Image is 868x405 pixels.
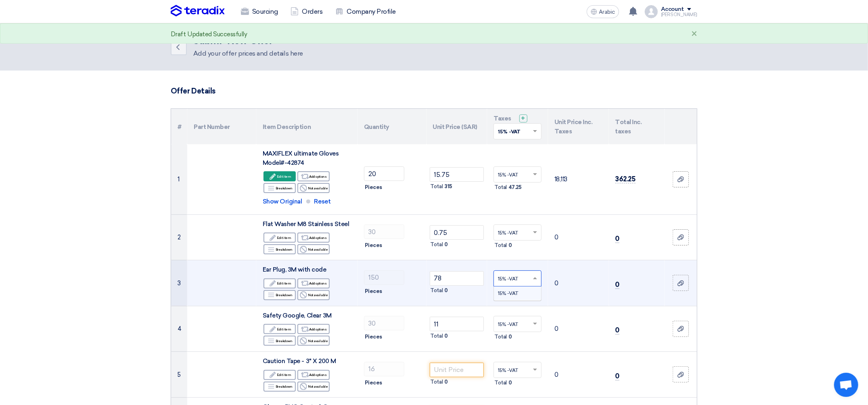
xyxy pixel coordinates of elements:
font: 362.25 [615,175,636,183]
font: 0 [444,241,448,247]
font: Reset [314,198,331,205]
font: Pieces [365,380,382,386]
font: Sourcing [252,8,278,15]
ng-select: VAT [494,224,542,241]
font: 315 [444,183,452,189]
font: 0 [554,280,558,287]
font: Account [661,6,684,12]
font: Company Profile [347,8,396,15]
input: RFQ_STEP1.ITEMS.2.AMOUNT_TITLE [364,362,404,376]
font: Total [494,184,507,190]
font: Breakdown [276,186,293,190]
font: Add options [310,174,327,179]
ng-select: VAT [494,362,542,378]
font: Offer Details [171,87,215,96]
font: 0 [444,287,448,293]
font: 47.25 [508,184,522,190]
img: profile_test.png [645,5,658,18]
font: 0 [444,333,448,339]
font: 5 [178,371,181,378]
font: Breakdown [276,339,293,343]
font: Total [431,241,443,247]
font: 0 [508,380,512,386]
img: Teradix logo [171,5,225,17]
font: Not available [308,384,328,388]
font: 0 [615,280,620,289]
font: Pieces [365,242,382,248]
font: Orders [302,8,322,15]
font: 1 [178,176,180,183]
font: Edit item [277,236,291,240]
font: Add options [310,236,327,240]
font: 0 [554,371,558,378]
font: Taxes [494,115,511,122]
font: 0 [615,326,620,334]
font: Safety Google, Clear 3M [263,312,332,319]
font: Edit item [277,327,291,331]
a: Sourcing [234,3,284,21]
input: Unit Price [430,225,484,240]
font: Edit item [277,174,291,179]
font: Breakdown [276,247,293,251]
font: MAXIFLEX ultimate Gloves Model#-42874 [263,150,339,166]
a: Orders [284,3,329,21]
font: Not available [308,186,328,190]
font: Unit Price Inc. Taxes [554,118,593,135]
div: Open chat [834,373,858,397]
font: [PERSON_NAME] [661,12,697,17]
font: Not available [308,293,328,297]
font: Item Description [263,123,311,130]
font: Total [431,379,443,385]
font: 3 [178,280,181,287]
button: Arabic [587,5,619,18]
ng-select: VAT [494,316,542,332]
font: Total [494,380,507,386]
font: Not available [308,247,328,251]
input: RFQ_STEP1.ITEMS.2.AMOUNT_TITLE [364,166,404,181]
font: Add options [310,373,327,377]
font: Edit item [277,373,291,377]
font: 0 [615,235,620,243]
font: 18,113 [554,176,567,183]
input: RFQ_STEP1.ITEMS.2.AMOUNT_TITLE [364,316,404,330]
font: Total Inc. taxes [615,118,642,135]
font: Edit item [277,281,291,285]
input: Unit Price [430,363,484,377]
font: Ear Plug, 3M with code [263,266,326,273]
font: + [521,114,525,122]
font: Not available [308,339,328,343]
font: 0 [554,325,558,332]
input: RFQ_STEP1.ITEMS.2.AMOUNT_TITLE [364,224,404,239]
input: RFQ_STEP1.ITEMS.2.AMOUNT_TITLE [364,270,404,285]
font: 0 [554,234,558,241]
font: Breakdown [276,293,293,297]
font: Total [431,333,443,339]
font: Total [494,242,507,248]
input: Unit Price [430,167,484,182]
input: Unit Price [430,271,484,286]
font: 0 [444,379,448,385]
font: × [691,27,697,41]
font: Total [431,287,443,293]
font: Flat Washer M8 Stainless Steel [263,220,349,228]
font: Add options [310,327,327,331]
font: Unit Price (SAR) [433,123,477,130]
font: Pieces [365,288,382,294]
font: Show Original [263,198,302,205]
font: Total [494,334,507,340]
font: Part Number [194,123,230,130]
font: Pieces [365,184,382,190]
font: 0 [508,242,512,248]
font: # [178,123,182,130]
font: 4 [178,325,182,332]
font: Quantity [364,123,389,130]
font: Add your offer prices and details here [193,50,303,57]
font: Total [431,183,443,189]
ng-select: VAT [494,166,542,183]
ng-select: VAT [494,270,542,287]
font: Arabic [599,8,615,15]
font: 2 [178,234,181,241]
font: Breakdown [276,384,293,388]
span: 15% -VAT [498,291,518,296]
font: Caution Tape - 3" X 200 M [263,357,336,365]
